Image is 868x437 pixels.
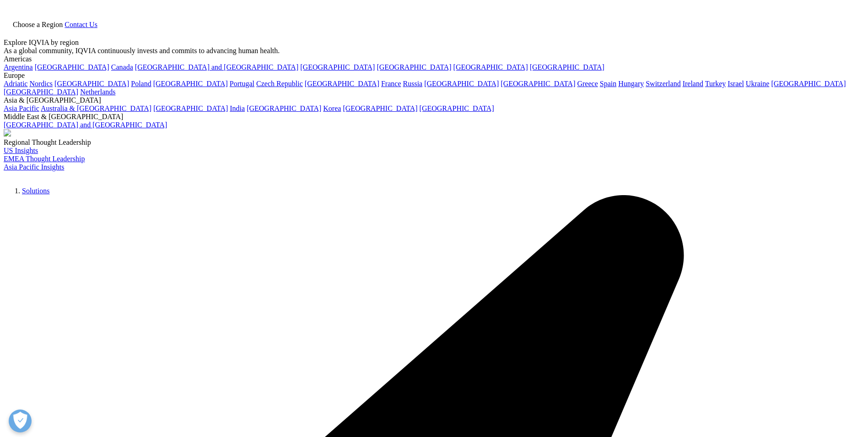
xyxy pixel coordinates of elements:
[600,80,616,87] a: Spain
[4,71,864,80] div: Europe
[65,21,97,28] a: Contact Us
[771,80,846,87] a: [GEOGRAPHIC_DATA]
[29,80,53,87] a: Nordics
[300,63,375,71] a: [GEOGRAPHIC_DATA]
[4,88,78,96] a: [GEOGRAPHIC_DATA]
[22,187,49,195] a: Solutions
[4,163,64,171] a: Asia Pacific Insights
[54,80,129,87] a: [GEOGRAPHIC_DATA]
[230,80,254,87] a: Portugal
[256,80,303,87] a: Czech Republic
[41,104,151,112] a: Australia & [GEOGRAPHIC_DATA]
[4,55,864,63] div: Americas
[530,63,604,71] a: [GEOGRAPHIC_DATA]
[35,63,109,71] a: [GEOGRAPHIC_DATA]
[618,80,644,87] a: Hungary
[305,80,379,87] a: [GEOGRAPHIC_DATA]
[153,104,228,112] a: [GEOGRAPHIC_DATA]
[4,129,11,137] img: 2093_analyzing-data-using-big-screen-display-and-laptop.png
[705,80,726,87] a: Turkey
[4,80,27,87] a: Adriatic
[4,147,38,154] a: US Insights
[4,47,864,55] div: As a global community, IQVIA continuously invests and commits to advancing human health.
[4,104,39,112] a: Asia Pacific
[577,80,598,87] a: Greece
[135,63,298,71] a: [GEOGRAPHIC_DATA] and [GEOGRAPHIC_DATA]
[343,104,417,112] a: [GEOGRAPHIC_DATA]
[4,155,85,163] a: EMEA Thought Leadership
[453,63,528,71] a: [GEOGRAPHIC_DATA]
[131,80,151,87] a: Poland
[4,38,864,47] div: Explore IQVIA by region
[424,80,499,87] a: [GEOGRAPHIC_DATA]
[4,121,167,129] a: [GEOGRAPHIC_DATA] and [GEOGRAPHIC_DATA]
[13,21,63,28] span: Choose a Region
[80,88,115,96] a: Netherlands
[9,410,32,432] button: Open Preferences
[4,96,864,104] div: Asia & [GEOGRAPHIC_DATA]
[111,63,133,71] a: Canada
[4,138,864,147] div: Regional Thought Leadership
[728,80,744,87] a: Israel
[381,80,401,87] a: France
[4,113,864,121] div: Middle East & [GEOGRAPHIC_DATA]
[323,104,341,112] a: Korea
[247,104,321,112] a: [GEOGRAPHIC_DATA]
[230,104,245,112] a: India
[403,80,423,87] a: Russia
[377,63,451,71] a: [GEOGRAPHIC_DATA]
[153,80,228,87] a: [GEOGRAPHIC_DATA]
[501,80,575,87] a: [GEOGRAPHIC_DATA]
[683,80,703,87] a: Ireland
[420,104,494,112] a: [GEOGRAPHIC_DATA]
[746,80,770,87] a: Ukraine
[4,63,33,71] a: Argentina
[646,80,680,87] a: Switzerland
